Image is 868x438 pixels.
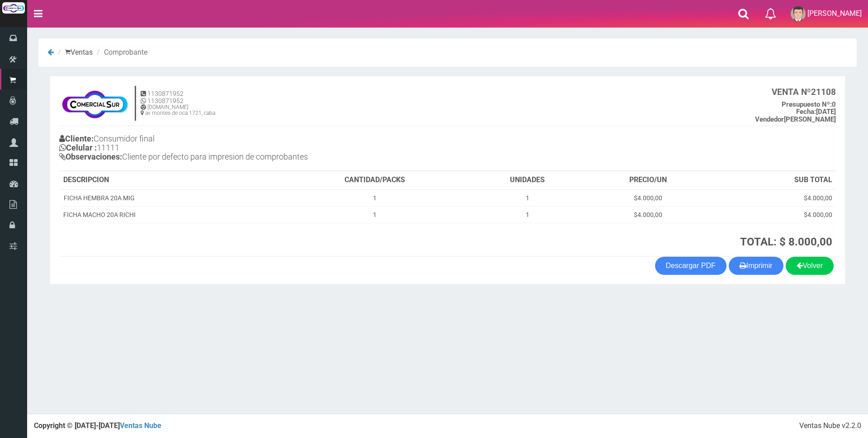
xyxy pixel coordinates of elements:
[94,47,147,58] li: Comprobante
[60,171,281,189] th: DESCRIPCION
[469,189,586,207] td: 1
[2,2,25,14] img: Logo grande
[60,206,281,223] td: FICHA MACHO 20A RICHI
[60,189,281,207] td: FICHA HEMBRA 20A MIG
[56,47,93,58] li: Ventas
[655,257,726,275] a: Descargar PDF
[59,152,122,161] b: Observaciones:
[786,257,834,275] a: Volver
[34,421,161,430] strong: Copyright © [DATE]-[DATE]
[772,87,811,97] strong: VENTA Nº
[469,171,586,189] th: UNIDADES
[141,90,215,104] h5: 1130871952 1130871952
[710,171,836,189] th: SUB TOTAL
[586,206,710,223] td: $4.000,00
[791,6,806,21] img: User Image
[755,115,836,123] b: [PERSON_NAME]
[782,100,836,108] b: 0
[120,421,161,430] a: Ventas Nube
[740,235,832,248] strong: TOTAL: $ 8.000,00
[807,9,862,18] span: [PERSON_NAME]
[59,132,448,165] h4: Consumidor final 11111 Cliente por defecto para impresion de comprobantes
[281,171,469,189] th: CANTIDAD/PACKS
[710,189,836,207] td: $4.000,00
[281,206,469,223] td: 1
[281,189,469,207] td: 1
[141,104,215,116] h6: [DOMAIN_NAME] av montes de oca 1721, caba
[755,115,784,123] strong: Vendedor
[469,206,586,223] td: 1
[59,134,94,143] b: Cliente:
[710,206,836,223] td: $4.000,00
[796,108,836,116] b: [DATE]
[729,257,783,275] button: Imprimir
[782,100,832,108] strong: Presupuesto Nº:
[799,421,861,431] div: Ventas Nube v2.2.0
[59,85,130,122] img: f695dc5f3a855ddc19300c990e0c55a2.jpg
[586,189,710,207] td: $4.000,00
[586,171,710,189] th: PRECIO/UN
[796,108,816,116] strong: Fecha:
[772,87,836,97] b: 21108
[59,143,97,152] b: Celular :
